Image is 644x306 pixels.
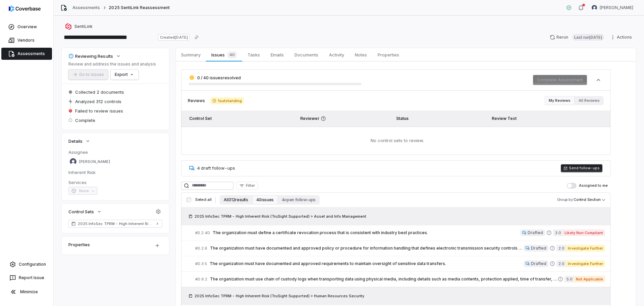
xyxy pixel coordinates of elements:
[158,34,190,41] span: Created [DATE]
[66,135,93,147] button: Details
[556,245,566,252] span: 2.0
[553,229,562,236] span: 3.0
[191,31,203,43] button: Copy link
[592,5,597,10] img: Jason Boland avatar
[68,209,94,215] span: Control Sets
[236,182,258,190] button: Filter
[572,34,604,41] span: Last run [DATE]
[1,48,52,60] a: Assessments
[19,262,46,267] span: Configuration
[326,50,347,59] span: Activity
[278,195,320,205] button: 4 open follow-ups
[188,98,205,103] span: Reviews
[72,5,100,10] a: Assessments
[70,158,76,165] img: Jason Boland avatar
[181,127,610,155] td: No control sets to review.
[492,116,517,121] span: Review Text
[195,277,207,282] span: # D.6.2
[79,159,110,164] span: [PERSON_NAME]
[197,165,235,171] span: 4 draft follow-ups
[561,164,602,172] button: Send follow-ups
[75,98,121,104] span: Analyzed 312 controls
[556,260,566,267] span: 2.0
[68,61,156,67] p: Review and address the issues and analysis
[1,34,52,46] a: Vendors
[575,96,604,105] button: All Reviews
[197,75,241,80] span: 0 / 40 issues resolved
[567,183,608,188] label: Assigned to me
[195,256,605,271] a: #D.3.5The organization must have documented and approved requirements to maintain oversight of se...
[195,293,364,299] span: 2025 InfoSec TPRM - High Inherent Risk (TruSight Supported) > Human Resources Security
[17,24,37,30] span: Overview
[78,221,153,226] span: 2025 InfoSec TPRM - High Inherent Risk (TruSight Supported)
[565,276,574,282] span: 5.0
[111,70,139,80] button: Export
[566,245,605,252] span: Investigate Further
[186,198,191,202] input: Select all
[213,230,520,235] span: The organization must define a certificate revocation process that is consistent with industry be...
[189,116,212,121] span: Control Set
[375,50,402,59] span: Properties
[531,261,546,266] span: Drafted
[68,169,162,175] dt: Inherent Risk
[210,276,558,282] span: The organization must use chain of custody logs when transporting data using physical media, incl...
[562,229,605,236] span: Likely Non Compliant
[17,38,35,43] span: Vendors
[1,21,52,33] a: Overview
[195,246,207,251] span: # D.2.6
[210,97,244,104] span: 1 outstanding
[68,138,83,144] span: Details
[608,32,636,42] button: Actions
[210,261,524,266] span: The organization must have documented and approved requirements to maintain oversight of sensitiv...
[567,183,576,188] button: Assigned to me
[195,241,605,256] a: #D.2.6The organization must have documented and approved policy or procedure for information hand...
[3,258,51,270] a: Configuration
[292,50,321,59] span: Documents
[66,206,104,218] button: Control Sets
[574,276,605,282] span: Not Applicable
[195,261,207,266] span: # D.3.5
[19,275,44,280] span: Report Issue
[528,230,543,235] span: Drafted
[245,50,263,59] span: Tasks
[252,195,278,205] button: 40 issues
[209,50,239,59] span: Issues
[300,116,388,121] span: Reviewer
[68,220,162,228] a: 2025 InfoSec TPRM - High Inherent Risk (TruSight Supported)
[268,50,286,59] span: Emails
[63,20,95,33] button: https://sentilink.com/SentiLink
[195,197,211,202] span: Select all
[66,50,123,62] button: Reviewing Results
[246,183,255,188] span: Filter
[195,225,605,241] a: #D.2.4DThe organization must define a certificate revocation process that is consistent with indu...
[195,214,366,219] span: 2025 InfoSec TPRM - High Inherent Risk (TruSight Supported) > Asset and Info Management
[20,289,38,295] span: Minimize
[352,50,370,59] span: Notes
[566,260,605,267] span: Investigate Further
[195,230,210,235] span: # D.2.4D
[557,197,573,202] span: Group by
[545,96,604,105] div: Review filter
[68,179,162,185] dt: Services
[17,51,45,56] span: Assessments
[396,116,409,121] span: Status
[3,285,51,299] button: Minimize
[9,5,41,12] img: logo-D7KZi-bG.svg
[600,5,633,10] span: [PERSON_NAME]
[75,108,123,114] span: Failed to review issues
[3,272,51,284] button: Report Issue
[220,195,252,205] button: All 312 results
[75,89,124,95] span: Collected 2 documents
[109,5,170,10] span: 2025 SentiLink Reassessment
[545,96,575,105] button: My Reviews
[227,51,237,58] span: 40
[588,3,637,13] button: Jason Boland avatar[PERSON_NAME]
[195,272,605,287] a: #D.6.2The organization must use chain of custody logs when transporting data using physical media...
[546,32,608,42] button: RerunLast run[DATE]
[531,246,546,251] span: Drafted
[75,117,95,123] span: Complete
[210,246,524,251] span: The organization must have documented and approved policy or procedure for information handling t...
[68,149,162,155] dt: Assignee
[74,24,93,29] span: SentiLink
[68,53,113,59] div: Reviewing Results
